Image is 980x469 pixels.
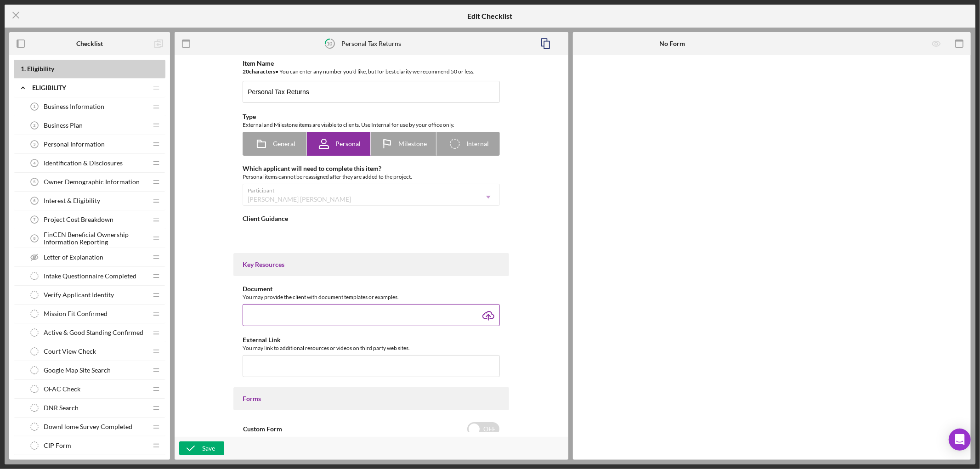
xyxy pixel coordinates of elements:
[34,217,36,222] tspan: 7
[949,429,971,451] div: Open Intercom Messenger
[44,103,104,110] span: Business Information
[34,123,36,128] tspan: 2
[243,172,500,181] div: Personal items cannot be reassigned after they are added to the project.
[32,84,147,91] div: Eligibility
[44,291,114,299] span: Verify Applicant Identity
[467,12,512,20] h5: Edit Checklist
[44,254,103,261] span: Letter of Explanation
[44,423,132,430] span: DownHome Survey Completed
[243,425,282,433] label: Custom Form
[34,236,36,241] tspan: 8
[44,329,143,336] span: Active & Good Standing Confirmed
[34,142,36,147] tspan: 3
[341,40,401,47] div: Personal Tax Returns
[44,231,147,246] span: FinCEN Beneficial Ownership Information Reporting
[243,395,500,402] div: Forms
[34,180,36,184] tspan: 5
[44,216,113,223] span: Project Cost Breakdown
[44,385,80,393] span: OFAC Check
[44,272,136,280] span: Intake Questionnaire Completed
[44,141,105,148] span: Personal Information
[659,40,685,47] b: No Form
[44,122,83,129] span: Business Plan
[243,68,278,75] b: 20 character s •
[44,348,96,355] span: Court View Check
[44,159,123,167] span: Identification & Disclosures
[243,113,500,120] div: Type
[202,441,215,455] div: Save
[243,60,500,67] div: Item Name
[76,40,103,47] b: Checklist
[243,120,500,130] div: External and Milestone items are visible to clients. Use Internal for use by your office only.
[34,198,36,203] tspan: 6
[44,178,140,186] span: Owner Demographic Information
[44,404,79,412] span: DNR Search
[335,140,361,147] span: Personal
[466,140,489,147] span: Internal
[179,441,224,455] button: Save
[44,367,111,374] span: Google Map Site Search
[243,165,500,172] div: Which applicant will need to complete this item?
[44,310,108,317] span: Mission Fit Confirmed
[44,197,100,204] span: Interest & Eligibility
[398,140,427,147] span: Milestone
[34,104,36,109] tspan: 1
[27,65,54,73] span: Eligibility
[243,293,500,302] div: You may provide the client with document templates or examples.
[273,140,295,147] span: General
[243,344,500,353] div: You may link to additional resources or videos on third party web sites.
[21,65,26,73] span: 1 .
[34,161,36,165] tspan: 4
[44,442,71,449] span: CIP Form
[243,261,500,268] div: Key Resources
[243,67,500,76] div: You can enter any number you'd like, but for best clarity we recommend 50 or less.
[243,285,500,293] div: Document
[243,215,500,222] div: Client Guidance
[243,336,500,344] div: External Link
[327,40,333,46] tspan: 10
